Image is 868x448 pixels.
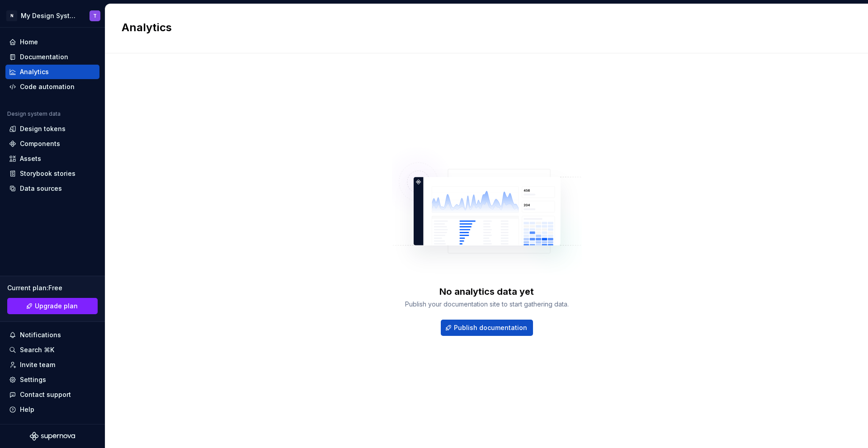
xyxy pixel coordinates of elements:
div: Assets [20,154,41,163]
div: N [6,10,17,21]
a: Data sources [5,181,99,196]
div: Contact support [20,390,71,399]
div: Current plan : Free [7,283,98,292]
a: Settings [5,373,99,387]
div: Settings [20,375,46,384]
div: Invite team [20,360,55,369]
div: No analytics data yet [439,285,534,298]
a: Invite team [5,358,99,372]
div: Help [20,405,34,414]
div: Publish your documentation site to start gathering data. [405,300,569,309]
span: Publish documentation [454,323,527,332]
a: Home [5,35,99,49]
a: Upgrade plan [7,298,98,314]
div: Documentation [20,52,68,61]
a: Documentation [5,50,99,64]
a: Analytics [5,65,99,79]
a: Design tokens [5,122,99,136]
div: Storybook stories [20,169,75,178]
div: Home [20,38,38,47]
svg: Supernova Logo [30,432,75,441]
div: Design system data [7,110,61,118]
a: Assets [5,151,99,166]
div: T [93,12,97,19]
button: NMy Design SystemT [2,6,103,25]
button: Notifications [5,328,99,342]
div: Analytics [20,67,49,76]
div: Design tokens [20,124,66,133]
div: Notifications [20,330,61,340]
button: Search ⌘K [5,343,99,357]
a: Storybook stories [5,166,99,181]
button: Help [5,402,99,417]
div: Code automation [20,82,75,91]
div: Search ⌘K [20,345,54,354]
a: Components [5,137,99,151]
span: Upgrade plan [35,302,78,311]
a: Code automation [5,80,99,94]
div: Data sources [20,184,62,193]
button: Contact support [5,387,99,402]
button: Publish documentation [441,320,533,336]
div: Components [20,139,60,148]
h2: Analytics [122,20,841,35]
div: My Design System [21,11,79,20]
